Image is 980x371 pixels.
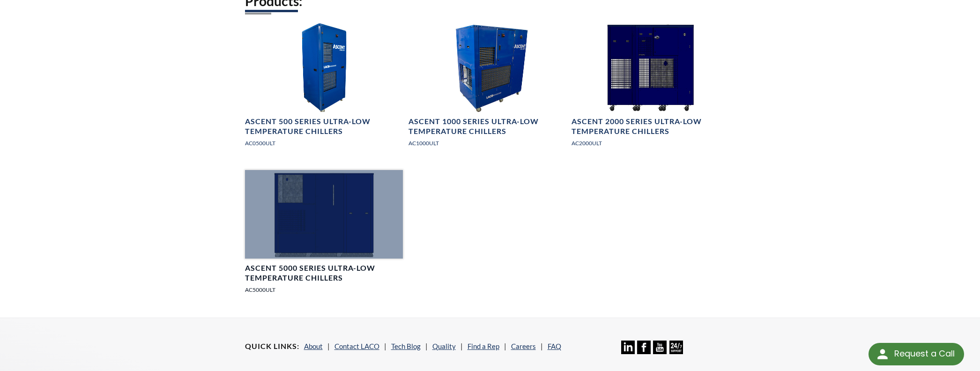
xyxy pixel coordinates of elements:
a: Ascent Chiller 500 Series Image 1Ascent 500 Series Ultra-Low Temperature ChillersAC0500ULT [245,23,403,155]
p: AC5000ULT [245,285,403,294]
a: Find a Rep [468,342,499,350]
div: Request a Call [869,343,964,365]
a: 24/7 Support [669,347,683,356]
img: 24/7 Support Icon [669,341,683,354]
h4: Ascent 5000 Series Ultra-Low Temperature Chillers [245,263,403,283]
a: About [304,342,323,350]
a: Quality [432,342,456,350]
p: AC1000ULT [408,139,566,148]
h4: Ascent 500 Series Ultra-Low Temperature Chillers [245,117,403,136]
a: Ascent Chiller 2000 Series 1Ascent 2000 Series Ultra-Low Temperature ChillersAC2000ULT [572,23,729,155]
a: Ascent Chiller 5000 Series 1Ascent 5000 Series Ultra-Low Temperature ChillersAC5000ULT [245,170,403,302]
h4: Quick Links [245,341,299,351]
p: AC2000ULT [572,139,729,148]
h4: Ascent 1000 Series Ultra-Low Temperature Chillers [408,117,566,136]
a: Contact LACO [334,342,379,350]
img: round button [875,347,890,362]
div: Request a Call [894,343,955,364]
a: Ascent Chiller 1000 Series 1Ascent 1000 Series Ultra-Low Temperature ChillersAC1000ULT [408,23,566,155]
a: FAQ [548,342,561,350]
a: Tech Blog [391,342,421,350]
p: AC0500ULT [245,139,403,148]
a: Careers [511,342,536,350]
h4: Ascent 2000 Series Ultra-Low Temperature Chillers [572,117,729,136]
